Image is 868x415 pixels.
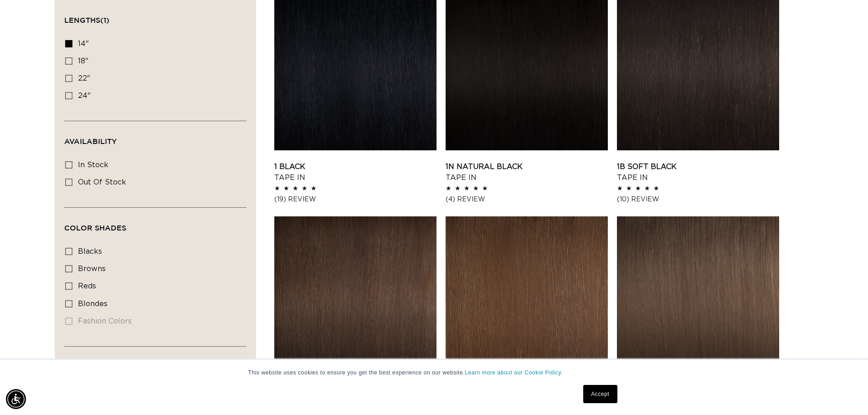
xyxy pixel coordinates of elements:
span: Out of stock [78,179,126,186]
span: (1) [100,16,109,24]
span: In stock [78,161,108,169]
span: Lengths [64,16,109,24]
a: Learn more about our Cookie Policy. [465,369,563,376]
summary: Color Technique (0 selected) [64,347,247,379]
span: blondes [78,300,108,307]
summary: Availability (0 selected) [64,121,247,154]
span: reds [78,282,96,290]
a: 1N Natural Black Tape In [446,161,608,183]
iframe: Chat Widget [822,371,868,415]
span: 22" [78,75,90,82]
span: 18" [78,57,88,65]
div: Accessibility Menu [6,389,26,409]
span: Color Shades [64,224,126,232]
a: 1 Black Tape In [274,161,437,183]
p: This website uses cookies to ensure you get the best experience on our website. [248,369,620,377]
summary: Color Shades (0 selected) [64,208,247,241]
span: 14" [78,40,89,47]
span: browns [78,265,106,272]
span: 24" [78,92,91,99]
span: Availability [64,137,117,145]
a: 1B Soft Black Tape In [617,161,779,183]
a: Accept [583,385,617,403]
span: blacks [78,248,102,255]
